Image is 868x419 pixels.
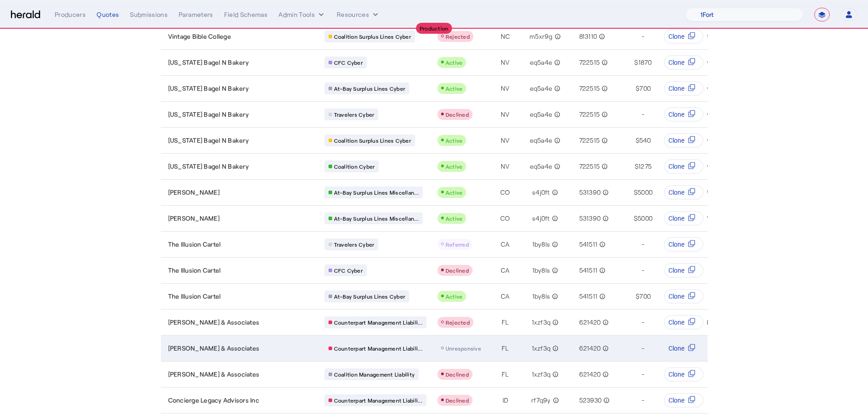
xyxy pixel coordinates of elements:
span: Active [446,163,463,170]
span: Rejected [446,319,470,326]
mat-icon: info_outline [601,214,609,223]
span: - [642,370,644,379]
button: Clone [664,107,704,122]
span: CA [501,240,510,249]
mat-icon: info_outline [600,110,608,119]
mat-icon: info_outline [600,58,608,67]
span: CFC Cyber [334,59,363,66]
span: [PERSON_NAME] & Associates [168,370,260,379]
mat-icon: info_outline [552,136,560,145]
mat-icon: info_outline [552,58,560,67]
button: Resources dropdown menu [337,10,380,19]
span: 722515 [579,136,600,145]
mat-icon: info_outline [550,370,559,379]
span: $ [635,162,638,171]
span: NV [501,110,510,119]
div: Quotes [97,10,119,19]
span: Active [446,189,463,196]
div: Producers [55,10,86,19]
mat-icon: info_outline [597,32,605,41]
span: 1870 [638,58,652,67]
div: Parameters [179,10,213,19]
span: Active [446,215,463,222]
span: CA [501,266,510,275]
span: s4j0ft [532,214,550,223]
button: Clone [664,237,704,252]
span: Clone [669,370,685,379]
span: $ [636,84,639,93]
span: rf7q9y [531,396,551,405]
mat-icon: info_outline [600,162,608,171]
span: NV [501,58,510,67]
mat-icon: info_outline [597,266,606,275]
span: Rejected [446,33,470,40]
span: CO [500,188,510,197]
mat-icon: info_outline [597,240,606,249]
mat-icon: info_outline [550,214,558,223]
span: Clone [669,240,685,249]
span: Clone [669,32,685,41]
mat-icon: info_outline [601,318,609,327]
span: 523930 [579,396,602,405]
span: Travelers Cyber [334,111,375,118]
span: eq5a4e [530,136,553,145]
span: Unresponsive [446,345,481,352]
span: NV [501,136,510,145]
span: Concierge Legacy Advisors Inc [168,396,259,405]
span: Clone [669,318,685,327]
span: Clone [669,266,685,275]
span: ID [503,396,508,405]
span: CA [501,292,510,301]
mat-icon: info_outline [550,188,558,197]
span: Coalition Surplus Lines Cyber [334,33,411,40]
mat-icon: info_outline [550,292,558,301]
span: m5xr9g [529,32,553,41]
span: 700 [639,84,651,93]
button: Clone [664,133,704,148]
span: 1by8ls [532,266,550,275]
span: 5000 [637,188,652,197]
span: FL [502,370,509,379]
span: The Illusion Cartel [168,292,221,301]
mat-icon: info_outline [550,344,559,353]
span: 541511 [579,292,598,301]
span: 813110 [579,32,597,41]
span: The Illusion Cartel [168,240,221,249]
span: Clone [669,110,685,119]
mat-icon: info_outline [550,240,558,249]
span: eq5a4e [530,162,553,171]
span: Coalition Management Liability [334,371,415,378]
span: [US_STATE] Bagel N Bakery [168,110,249,119]
span: [PERSON_NAME] [168,188,220,197]
span: Declined [446,371,469,378]
span: [PERSON_NAME] & Associates [168,318,260,327]
span: Clone [669,396,685,405]
span: Coalition Surplus Lines Cyber [334,137,411,144]
span: Declined [446,267,469,274]
span: Active [446,137,463,144]
mat-icon: info_outline [552,110,560,119]
span: 1275 [638,162,652,171]
mat-icon: info_outline [601,188,609,197]
span: 5000 [637,214,652,223]
mat-icon: info_outline [601,396,610,405]
span: Clone [669,58,685,67]
span: Travelers Cyber [334,241,375,248]
span: 531390 [579,214,601,223]
span: 722515 [579,162,600,171]
span: Clone [669,292,685,301]
span: Declined [446,397,469,403]
button: Clone [664,55,704,70]
button: Clone [664,29,704,44]
div: Submissions [130,10,168,19]
span: - [642,32,644,41]
span: 621420 [579,370,601,379]
span: [US_STATE] Bagel N Bakery [168,162,249,171]
span: 541511 [579,240,598,249]
mat-icon: info_outline [601,370,609,379]
span: Counterpart Management Liabili... [334,397,422,404]
span: Counterpart Management Liabili... [334,319,422,326]
span: Vintage Bible College [168,32,231,41]
span: Clone [669,188,685,197]
span: 540 [639,136,651,145]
